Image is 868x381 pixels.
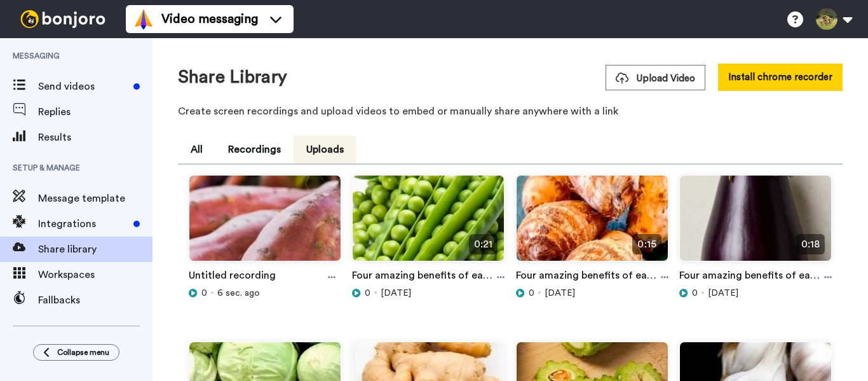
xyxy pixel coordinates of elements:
[33,344,119,361] button: Collapse menu
[189,287,341,300] div: 6 sec. ago
[352,287,505,300] div: [DATE]
[133,9,154,29] img: vm-color.svg
[38,130,153,145] span: Results
[38,242,153,257] span: Share library
[57,347,109,357] span: Collapse menu
[529,287,534,300] span: 0
[517,176,668,272] img: ae2b3b0a-5bd5-49a0-a448-6fec3b52fa2b_thumbnail_source_1759895394.jpg
[353,176,504,272] img: c1a08614-88cb-455e-ad53-0715be3760d6_thumbnail_source_1759980163.jpg
[692,287,698,300] span: 0
[201,287,207,300] span: 0
[365,287,370,300] span: 0
[38,293,153,308] span: Fallbacks
[38,191,153,206] span: Message template
[38,216,128,232] span: Integrations
[178,104,843,119] p: Create screen recordings and upload videos to embed or manually share anywhere with a link
[516,287,668,300] div: [DATE]
[178,67,287,87] h1: Share Library
[189,268,276,287] a: Untitled recording
[38,104,153,120] span: Replies
[189,176,341,272] img: 220c6e55-fdb6-45bd-83b0-04a1c557f586_thumbnail_source_1760151477.jpg
[38,267,153,282] span: Workspaces
[616,72,695,85] span: Upload Video
[632,234,661,254] span: 0:15
[718,64,843,91] button: Install chrome recorder
[38,79,128,94] span: Send videos
[469,234,498,254] span: 0:21
[352,268,497,287] a: Four amazing benefits of eating peas #peas #explore #facts #shorts #viral
[161,10,258,28] span: Video messaging
[178,135,215,163] button: All
[215,135,294,163] button: Recordings
[679,287,832,300] div: [DATE]
[15,10,111,28] img: bj-logo-header-white.svg
[516,268,661,287] a: Four amazing benefits of eating colocasia #colocasia #explore #facts #shorts #viral
[606,65,705,90] button: Upload Video
[679,268,824,287] a: Four amazing benefits of eating brinjal #brinjal #explore #facts #shorts #viral
[294,135,356,163] button: Uploads
[680,176,831,272] img: d15c10a7-356b-4ec3-b3e0-875e86de0d0b_thumbnail_source_1759635312.jpg
[796,234,825,254] span: 0:18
